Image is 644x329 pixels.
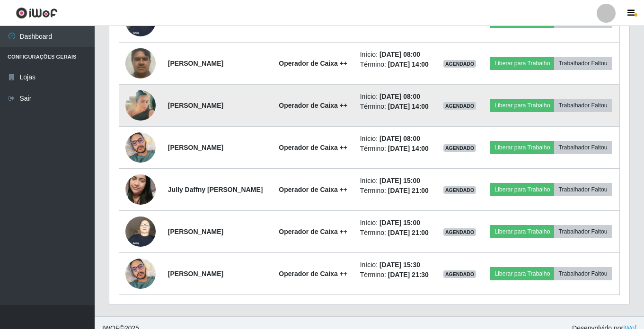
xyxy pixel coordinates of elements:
button: Trabalhador Faltou [554,57,611,70]
strong: [PERSON_NAME] [168,270,223,277]
li: Início: [360,50,432,60]
strong: Operador de Caixa ++ [279,144,347,151]
img: 1658000311039.jpeg [125,253,156,294]
button: Liberar para Trabalho [490,57,554,70]
strong: Operador de Caixa ++ [279,186,347,193]
img: 1755794776591.jpeg [125,78,156,132]
li: Início: [360,176,432,186]
img: 1696275529779.jpeg [125,163,156,216]
span: AGENDADO [443,228,476,236]
img: 1723623614898.jpeg [125,211,156,251]
strong: [PERSON_NAME] [168,228,223,235]
img: CoreUI Logo [16,7,58,19]
time: [DATE] 21:00 [388,229,429,236]
li: Término: [360,102,432,112]
strong: Jully Daffny [PERSON_NAME] [168,186,263,193]
span: AGENDADO [443,270,476,278]
time: [DATE] 15:30 [379,261,420,268]
img: 1658000311039.jpeg [125,127,156,168]
li: Término: [360,228,432,238]
button: Liberar para Trabalho [490,183,554,196]
button: Trabalhador Faltou [554,183,611,196]
li: Término: [360,144,432,154]
img: 1752587880902.jpeg [125,43,156,83]
button: Liberar para Trabalho [490,267,554,280]
strong: [PERSON_NAME] [168,144,223,151]
strong: [PERSON_NAME] [168,60,223,67]
time: [DATE] 21:00 [388,187,429,194]
strong: Operador de Caixa ++ [279,60,347,67]
time: [DATE] 21:30 [388,271,429,278]
span: AGENDADO [443,60,476,68]
time: [DATE] 15:00 [379,177,420,184]
button: Liberar para Trabalho [490,141,554,154]
li: Início: [360,92,432,102]
li: Início: [360,260,432,270]
time: [DATE] 08:00 [379,93,420,100]
button: Trabalhador Faltou [554,225,611,238]
time: [DATE] 14:00 [388,61,429,68]
button: Trabalhador Faltou [554,99,611,112]
strong: Operador de Caixa ++ [279,228,347,235]
li: Término: [360,186,432,196]
button: Liberar para Trabalho [490,225,554,238]
span: AGENDADO [443,144,476,152]
strong: [PERSON_NAME] [168,102,223,109]
button: Trabalhador Faltou [554,141,611,154]
time: [DATE] 15:00 [379,219,420,226]
li: Término: [360,270,432,280]
time: [DATE] 08:00 [379,135,420,142]
button: Trabalhador Faltou [554,267,611,280]
strong: Operador de Caixa ++ [279,270,347,277]
time: [DATE] 14:00 [388,145,429,152]
button: Liberar para Trabalho [490,99,554,112]
time: [DATE] 08:00 [379,51,420,58]
li: Início: [360,218,432,228]
span: AGENDADO [443,102,476,110]
span: AGENDADO [443,186,476,194]
li: Término: [360,60,432,69]
strong: Operador de Caixa ++ [279,102,347,109]
time: [DATE] 14:00 [388,103,429,110]
li: Início: [360,134,432,144]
